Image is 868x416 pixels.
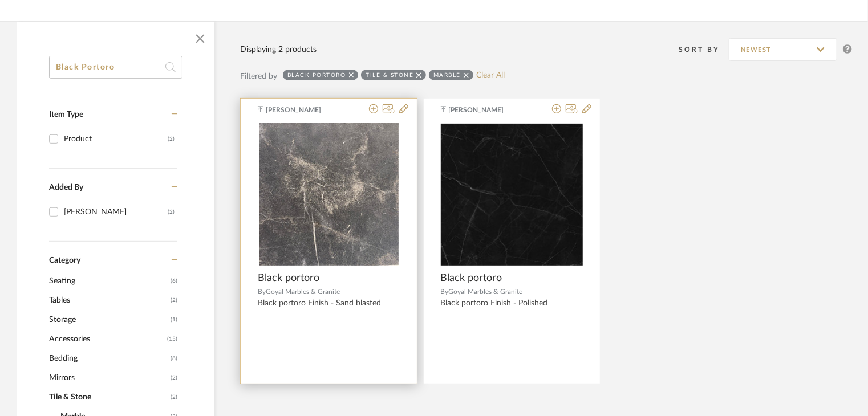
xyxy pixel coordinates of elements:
[287,71,346,79] div: Black Portoro
[168,130,175,148] div: (2)
[49,349,168,368] span: Bedding
[49,368,168,388] span: Mirrors
[167,330,177,348] span: (15)
[49,388,168,407] span: Tile & Stone
[449,105,521,115] span: [PERSON_NAME]
[258,272,319,284] span: Black portoro
[49,183,83,191] span: Added By
[476,71,505,80] a: Clear All
[258,288,266,295] span: By
[449,288,523,295] span: Goyal Marbles & Granite
[49,111,83,119] span: Item Type
[258,299,400,318] div: Black portoro Finish - Sand blasted
[171,349,177,368] span: (8)
[240,43,317,56] div: Displaying 2 products
[49,56,182,79] input: Search within 2 results
[171,291,177,309] span: (2)
[441,272,502,284] span: Black portoro
[49,291,168,310] span: Tables
[171,369,177,387] span: (2)
[171,272,177,290] span: (6)
[49,271,168,291] span: Seating
[258,123,400,266] div: 0
[366,71,413,79] div: Tile & Stone
[49,310,168,329] span: Storage
[441,124,583,266] img: Black portoro
[49,329,164,349] span: Accessories
[441,299,583,318] div: Black portoro Finish - Polished
[266,288,340,295] span: Goyal Marbles & Granite
[259,123,399,266] img: Black portoro
[266,105,338,115] span: [PERSON_NAME]
[49,256,80,266] span: Category
[168,203,175,221] div: (2)
[441,288,449,295] span: By
[441,123,583,266] div: 0
[679,44,729,55] div: Sort By
[171,388,177,406] span: (2)
[433,71,461,79] div: Marble
[171,311,177,329] span: (1)
[64,130,168,148] div: Product
[240,70,277,83] div: Filtered by
[189,27,212,50] button: Close
[64,203,168,221] div: [PERSON_NAME]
